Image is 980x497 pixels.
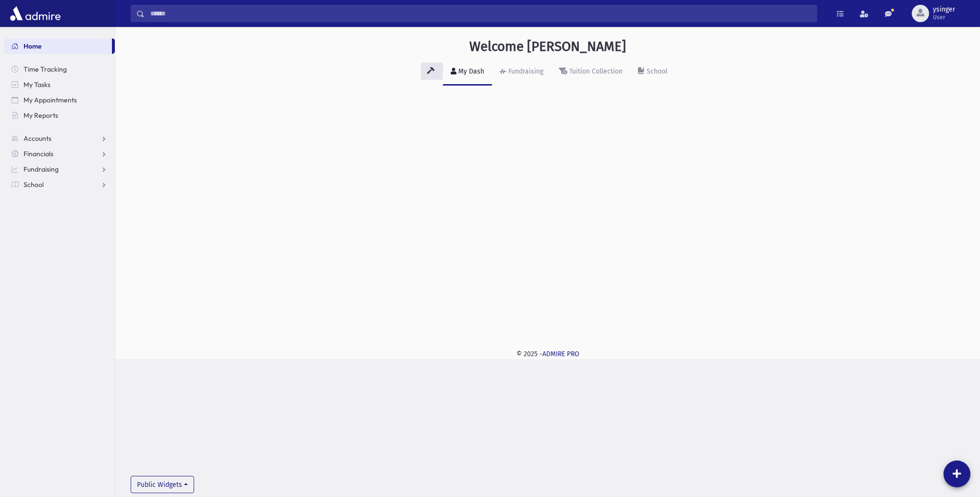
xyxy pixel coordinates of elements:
div: School [645,67,667,75]
a: My Appointments [4,92,115,108]
a: My Tasks [4,77,115,92]
a: Fundraising [492,59,551,86]
img: AdmirePro [8,4,63,23]
span: User [933,13,955,21]
a: School [4,177,115,192]
div: Tuition Collection [567,67,623,75]
button: Public Widgets [131,476,194,493]
a: Fundraising [4,162,115,177]
a: Home [4,38,112,54]
a: ADMIRE PRO [542,350,579,358]
a: Tuition Collection [551,59,630,86]
a: My Dash [443,59,492,86]
a: School [630,59,675,86]
a: Financials [4,146,115,162]
span: Time Tracking [24,65,67,74]
a: My Reports [4,108,115,123]
span: Accounts [24,134,51,143]
div: My Dash [456,67,484,75]
div: © 2025 - [131,349,965,359]
a: Accounts [4,131,115,146]
span: My Reports [24,111,58,120]
h3: Welcome [PERSON_NAME] [469,38,626,55]
span: Financials [24,149,53,158]
span: ysinger [933,6,955,13]
span: School [24,180,44,189]
span: Home [24,42,42,50]
input: Search [145,5,817,22]
div: Fundraising [506,67,543,75]
span: My Appointments [24,96,77,104]
span: My Tasks [24,80,50,89]
a: Time Tracking [4,62,115,77]
span: Fundraising [24,165,59,174]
